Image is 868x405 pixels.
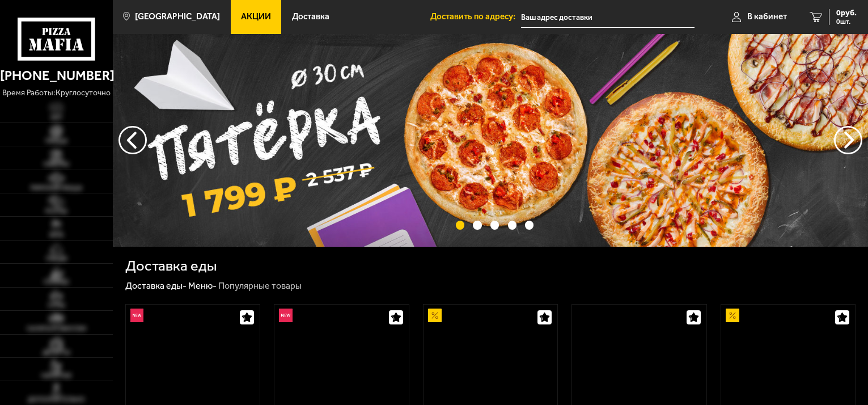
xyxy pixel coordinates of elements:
span: [GEOGRAPHIC_DATA] [135,12,220,21]
h1: Доставка еды [125,259,217,273]
div: Популярные товары [218,280,302,292]
img: Новинка [130,309,144,322]
img: Акционный [726,309,739,322]
span: Доставка [292,12,329,21]
span: 0 руб. [836,9,857,17]
button: следующий [118,126,147,154]
img: Новинка [279,309,293,322]
span: 0 шт. [836,18,857,25]
a: Доставка еды- [125,280,187,291]
button: предыдущий [834,126,862,154]
button: точки переключения [473,221,481,229]
a: Меню- [188,280,217,291]
button: точки переключения [508,221,516,229]
button: точки переключения [525,221,533,229]
input: Ваш адрес доставки [521,7,695,28]
button: точки переключения [456,221,464,229]
img: Акционный [428,309,442,322]
span: Акции [241,12,271,21]
span: Доставить по адресу: [430,12,521,21]
button: точки переключения [490,221,499,229]
span: В кабинет [747,12,787,21]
